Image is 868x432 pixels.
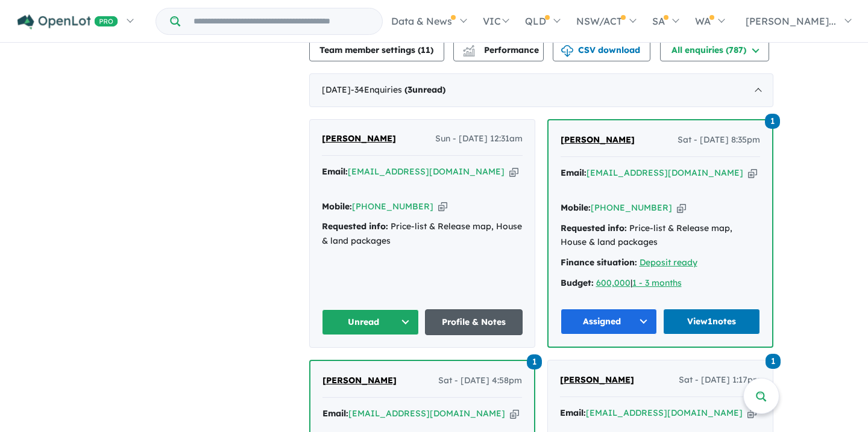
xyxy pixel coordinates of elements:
span: Sat - [DATE] 8:35pm [678,133,760,147]
a: [PERSON_NAME] [322,132,396,146]
strong: Email: [560,407,586,418]
span: - 34 Enquir ies [351,84,445,95]
button: Copy [509,165,518,178]
a: 1 [527,353,542,369]
span: 3 [407,84,412,95]
span: 11 [421,45,430,55]
button: Team member settings (11) [309,37,444,61]
a: Profile & Notes [425,309,523,335]
span: [PERSON_NAME] [560,374,634,385]
a: [PERSON_NAME] [322,374,397,388]
strong: ( unread) [404,84,445,95]
a: [EMAIL_ADDRESS][DOMAIN_NAME] [586,407,743,418]
button: All enquiries (787) [660,37,769,61]
button: Performance [453,37,544,61]
a: [EMAIL_ADDRESS][DOMAIN_NAME] [348,166,505,177]
span: Sun - [DATE] 12:31am [435,132,523,146]
span: [PERSON_NAME]... [746,15,836,27]
button: Unread [322,309,420,335]
button: Assigned [561,309,658,335]
a: [EMAIL_ADDRESS][DOMAIN_NAME] [587,167,743,178]
a: [PERSON_NAME] [561,133,635,147]
strong: Mobile: [561,202,591,213]
span: 1 [527,354,542,369]
a: [PHONE_NUMBER] [591,202,672,213]
div: Price-list & Release map, House & land packages [322,220,523,248]
button: Copy [438,200,447,213]
span: Performance [465,45,539,55]
span: Sat - [DATE] 1:17pm [679,373,761,387]
strong: Requested info: [561,223,627,233]
img: download icon [561,45,573,57]
a: 1 [765,113,780,129]
span: 1 [766,354,781,369]
a: [PHONE_NUMBER] [352,201,433,212]
a: 1 - 3 months [632,277,682,288]
img: Openlot PRO Logo White [17,14,118,29]
a: View1notes [663,309,760,335]
div: | [561,276,760,291]
img: bar-chart.svg [463,49,475,57]
strong: Budget: [561,277,594,288]
button: Copy [748,167,757,179]
strong: Email: [322,166,348,177]
a: 600,000 [596,277,631,288]
a: Deposit ready [640,257,697,268]
strong: Requested info: [322,221,388,232]
strong: Finance situation: [561,257,637,268]
span: [PERSON_NAME] [561,134,635,145]
span: 1 [765,114,780,129]
input: Try estate name, suburb, builder or developer [183,8,380,34]
strong: Mobile: [322,201,352,212]
strong: Email: [561,167,587,178]
button: Copy [677,202,686,214]
a: 1 [766,353,781,369]
strong: Email: [322,408,348,419]
span: Sat - [DATE] 4:58pm [438,374,522,388]
div: [DATE] [309,73,773,107]
img: line-chart.svg [463,45,474,52]
span: [PERSON_NAME] [322,133,396,144]
div: Price-list & Release map, House & land packages [561,221,760,250]
button: Copy [510,407,519,420]
span: [PERSON_NAME] [322,375,397,386]
button: CSV download [553,37,650,61]
a: [PERSON_NAME] [560,373,634,387]
a: [EMAIL_ADDRESS][DOMAIN_NAME] [348,408,505,419]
